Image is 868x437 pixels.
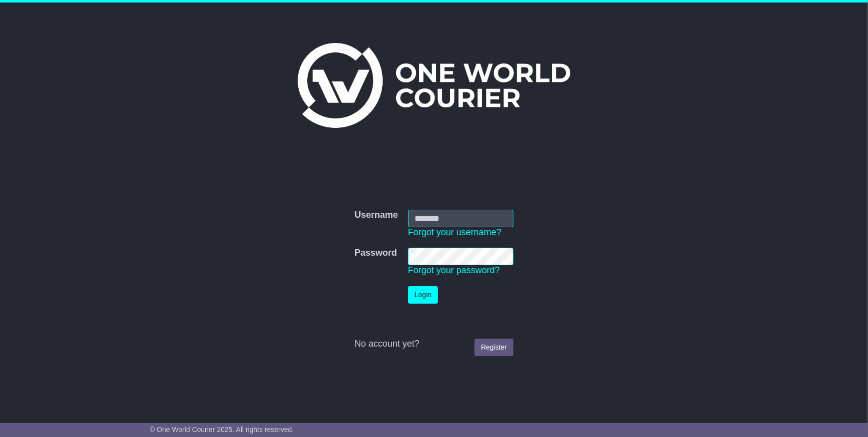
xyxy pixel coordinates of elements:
[150,426,294,434] span: © One World Courier 2025. All rights reserved.
[408,265,500,275] a: Forgot your password?
[408,286,438,304] button: Login
[474,339,513,356] a: Register
[355,339,513,350] div: No account yet?
[355,248,397,259] label: Password
[408,227,501,237] a: Forgot your username?
[355,210,398,221] label: Username
[298,43,570,128] img: One World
